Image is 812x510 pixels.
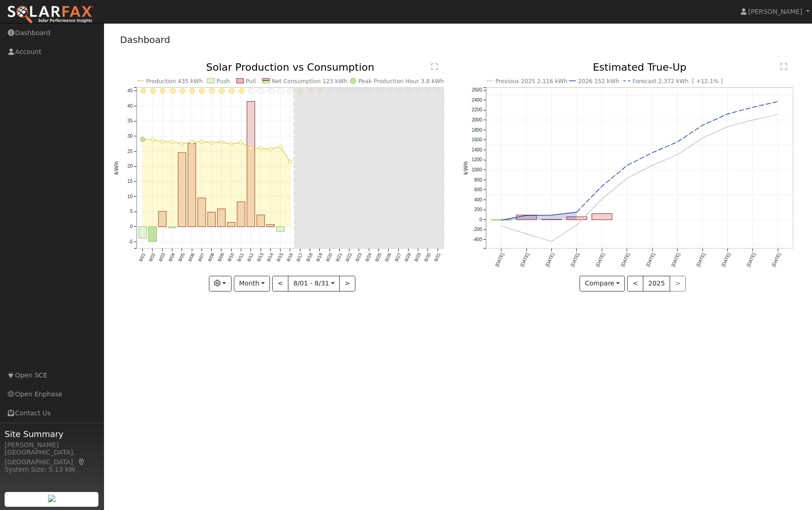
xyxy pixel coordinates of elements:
div: [GEOGRAPHIC_DATA], [GEOGRAPHIC_DATA] [5,448,99,467]
circle: onclick="" [210,141,214,145]
text: 8/09 [217,252,225,263]
text: Pull [246,78,256,85]
rect: onclick="" [198,198,206,227]
text: 2200 [471,108,482,113]
text: 8/08 [207,252,215,263]
text: 8/16 [286,252,294,263]
circle: onclick="" [499,219,503,222]
i: 8/10 - Clear [229,88,234,94]
circle: onclick="" [650,151,654,155]
a: Dashboard [120,34,171,45]
circle: onclick="" [259,146,263,150]
text: 8/26 [384,252,392,263]
text: 8/29 [414,252,422,263]
img: retrieve [48,495,55,502]
circle: onclick="" [180,142,184,146]
rect: onclick="" [592,214,612,220]
text: [DATE] [670,252,681,267]
text: 8/13 [256,252,264,263]
rect: onclick="" [217,209,225,227]
text: 8/03 [158,252,166,263]
text: 8/27 [394,252,402,263]
text: [DATE] [771,252,781,267]
i: 8/07 - MostlyClear [199,88,205,94]
circle: onclick="" [160,140,164,144]
text: [DATE] [494,252,505,267]
text: 600 [474,188,482,193]
text: 8/20 [325,252,333,263]
span: Site Summary [5,428,99,440]
text: 8/18 [305,252,313,263]
text: 2000 [471,117,482,122]
circle: onclick="" [249,146,253,150]
circle: onclick="" [776,113,780,116]
text: 15 [127,179,133,184]
text: [DATE] [595,252,605,267]
circle: onclick="" [499,225,503,228]
text: [DATE] [544,252,555,267]
i: 8/02 - Clear [150,88,156,94]
rect: onclick="" [178,153,186,227]
rect: onclick="" [148,227,156,242]
text: Push [216,78,230,85]
circle: onclick="" [525,214,528,218]
circle: onclick="" [549,240,553,243]
text: 8/07 [197,252,205,263]
rect: onclick="" [208,212,215,227]
circle: onclick="" [200,140,203,144]
text: 0 [130,225,133,230]
text:  [781,63,787,70]
text: [DATE] [519,252,530,267]
rect: onclick="" [237,202,245,227]
i: 8/13 - MostlyCloudy [257,88,265,94]
circle: onclick="" [229,142,233,146]
circle: onclick="" [676,140,679,144]
text: -400 [473,237,482,243]
text: 0 [479,217,482,222]
text: 8/17 [295,252,304,263]
text: 1400 [471,147,482,152]
button: 2025 [643,276,670,291]
circle: onclick="" [676,153,679,157]
i: 8/03 - MostlyClear [160,88,165,94]
rect: onclick="" [491,220,511,220]
text: [DATE] [645,252,656,267]
circle: onclick="" [625,176,629,180]
circle: onclick="" [549,213,553,217]
circle: onclick="" [575,211,579,214]
text: 2026 152 kWh [578,78,619,85]
rect: onclick="" [267,225,275,227]
text: 5 [130,209,133,214]
text: 8/10 [226,252,235,263]
img: SolarFax [7,5,94,24]
div: [PERSON_NAME] [5,440,99,450]
text: Previous 2025 2,116 kWh [495,78,568,85]
text: 1600 [471,138,482,143]
rect: onclick="" [567,217,587,220]
circle: onclick="" [650,164,654,168]
circle: onclick="" [140,137,145,142]
text: 25 [127,149,133,154]
text: 8/25 [374,252,383,263]
text: 8/05 [177,252,185,263]
circle: onclick="" [726,112,730,116]
circle: onclick="" [701,136,704,140]
text: 8/31 [433,252,441,263]
text: [DATE] [696,252,706,267]
div: System Size: 5.13 kW [5,465,99,474]
text: kWh [463,161,469,175]
circle: onclick="" [600,197,604,201]
text: Forecast 2,372 kWh [ +12.1% ] [633,78,723,85]
text: 8/15 [275,252,284,263]
text: [DATE] [620,252,630,267]
text: 1800 [471,127,482,133]
text: -200 [473,227,482,232]
i: 8/05 - MostlyClear [180,88,185,94]
circle: onclick="" [600,185,604,188]
i: 8/14 - MostlyCloudy [268,88,275,94]
circle: onclick="" [279,145,282,149]
button: < [272,276,288,291]
button: < [627,276,643,291]
text: 8/24 [364,252,372,263]
text:  [431,63,438,70]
